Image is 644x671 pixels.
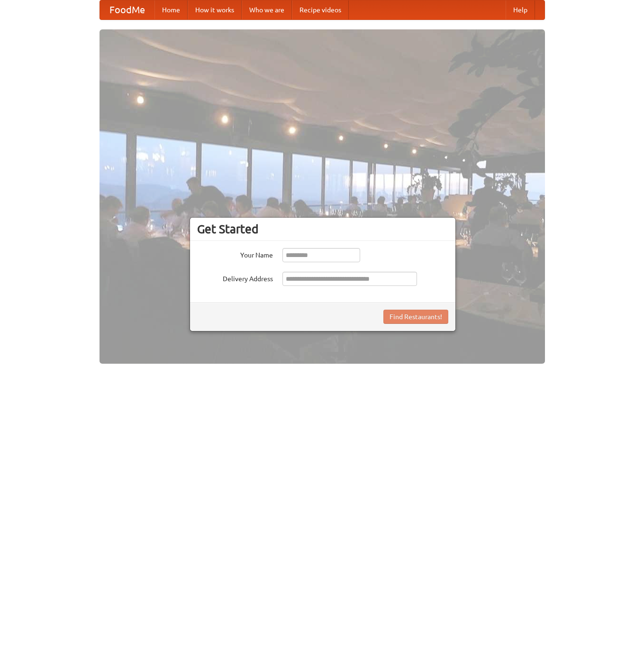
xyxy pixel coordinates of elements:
[154,0,188,19] a: Home
[242,0,292,19] a: Who we are
[197,272,273,284] label: Delivery Address
[383,310,448,324] button: Find Restaurants!
[100,0,154,19] a: FoodMe
[197,248,273,260] label: Your Name
[188,0,242,19] a: How it works
[506,0,535,19] a: Help
[292,0,349,19] a: Recipe videos
[197,222,448,236] h3: Get Started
